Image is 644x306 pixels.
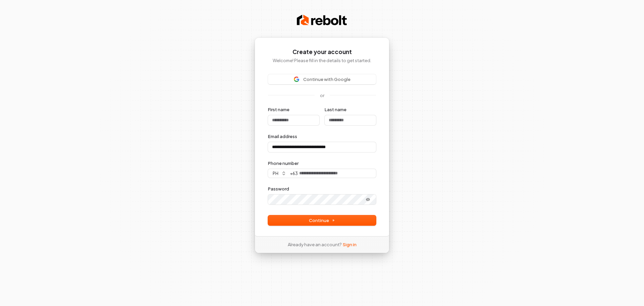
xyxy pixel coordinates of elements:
[268,133,297,139] label: Email address
[268,169,289,178] button: ph
[268,160,299,166] label: Phone number
[268,186,289,192] label: Password
[361,195,375,204] button: Show password
[268,74,376,84] button: Sign in with GoogleContinue with Google
[320,92,324,98] p: or
[325,106,346,113] label: Last name
[303,76,351,82] span: Continue with Google
[309,217,335,223] span: Continue
[294,77,299,82] img: Sign in with Google
[288,242,341,248] span: Already have an account?
[268,57,376,63] p: Welcome! Please fill in the details to get started.
[268,48,376,56] h1: Create your account
[268,215,376,225] button: Continue
[297,13,347,27] img: Rebolt Logo
[343,242,357,248] a: Sign in
[268,106,289,113] label: First name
